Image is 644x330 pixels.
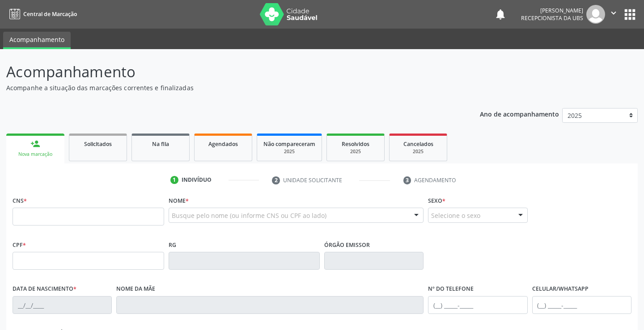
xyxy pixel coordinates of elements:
button:  [605,5,622,24]
i:  [609,8,619,18]
span: Solicitados [84,140,112,148]
input: __/__/____ [13,296,112,314]
div: 2025 [396,148,441,155]
div: Nova marcação [13,151,58,158]
span: Central de Marcação [23,10,77,18]
div: 2025 [263,148,315,155]
label: CNS [13,194,27,208]
span: Agendados [208,140,238,148]
a: Acompanhamento [3,32,71,49]
span: Cancelados [403,140,433,148]
label: Nº do Telefone [428,282,474,296]
span: Recepcionista da UBS [521,14,583,22]
span: Resolvidos [342,140,369,148]
span: Busque pelo nome (ou informe CNS ou CPF ao lado) [172,211,326,220]
input: (__) _____-_____ [532,296,631,314]
div: person_add [30,139,40,149]
div: Indivíduo [182,176,212,184]
span: Não compareceram [263,140,315,148]
button: apps [622,7,638,22]
input: (__) _____-_____ [428,296,527,314]
span: Na fila [152,140,169,148]
label: CPF [13,238,26,252]
label: RG [169,238,176,252]
label: Sexo [428,194,445,208]
label: Data de nascimento [13,282,76,296]
p: Acompanhe a situação das marcações correntes e finalizadas [6,83,448,92]
label: Celular/WhatsApp [532,282,589,296]
img: img [586,5,605,24]
span: Selecione o sexo [431,211,480,220]
div: [PERSON_NAME] [521,7,583,14]
label: Órgão emissor [324,238,370,252]
div: 1 [170,176,178,184]
div: 2025 [333,148,378,155]
p: Ano de acompanhamento [480,108,559,119]
button: notifications [494,8,507,21]
p: Acompanhamento [6,61,448,83]
label: Nome da mãe [116,282,155,296]
a: Central de Marcação [6,7,77,21]
label: Nome [169,194,189,208]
